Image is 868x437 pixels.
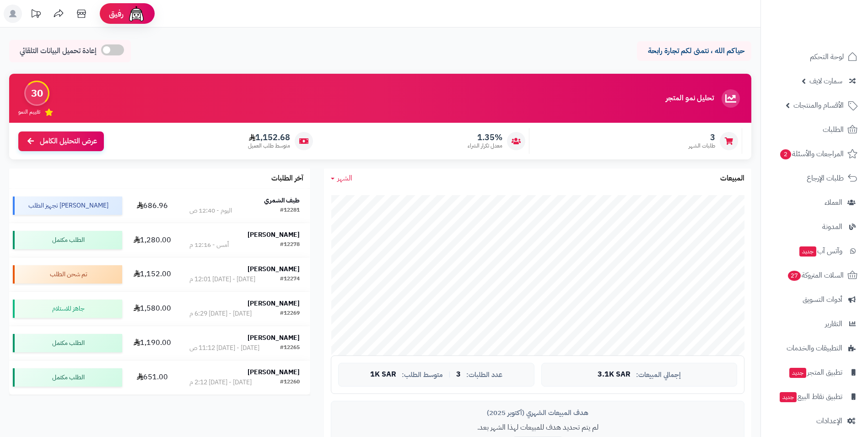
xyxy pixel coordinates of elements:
strong: [PERSON_NAME] [248,230,300,240]
span: العملاء [825,196,842,209]
span: أدوات التسويق [803,293,842,306]
span: وآتس آب [798,245,842,257]
td: 651.00 [126,361,179,394]
div: #12260 [280,378,300,387]
span: الطلبات [823,123,844,136]
strong: طيف الشمري [264,196,300,205]
a: التقارير [766,313,863,335]
span: جديد [799,246,816,257]
span: التقارير [825,317,842,330]
a: العملاء [766,191,863,213]
span: عرض التحليل الكامل [40,136,97,147]
td: 1,280.00 [126,223,179,257]
div: [PERSON_NAME] تجهيز الطلب [13,197,122,215]
span: الإعدادات [816,415,842,427]
span: 1K SAR [370,371,396,379]
a: المدونة [766,216,863,238]
span: 1.35% [468,132,502,142]
a: طلبات الإرجاع [766,167,863,189]
span: سمارت لايف [809,75,842,87]
span: لوحة التحكم [810,50,844,63]
span: التطبيقات والخدمات [787,342,842,355]
span: متوسط الطلب: [402,371,443,379]
a: الإعدادات [766,410,863,432]
span: 2 [780,149,792,160]
span: متوسط طلب العميل [248,142,290,150]
a: تحديثات المنصة [24,5,47,25]
a: لوحة التحكم [766,46,863,68]
a: الطلبات [766,119,863,141]
span: المراجعات والأسئلة [779,147,844,160]
h3: تحليل نمو المتجر [666,94,714,103]
div: الطلب مكتمل [13,231,122,249]
div: #12281 [280,206,300,215]
span: 3.1K SAR [598,371,631,379]
div: الطلب مكتمل [13,334,122,352]
span: تطبيق المتجر [788,366,842,379]
span: جديد [780,392,797,402]
a: التطبيقات والخدمات [766,337,863,359]
span: عدد الطلبات: [466,371,502,379]
h3: المبيعات [720,175,744,183]
div: تم شحن الطلب [13,265,122,284]
strong: [PERSON_NAME] [248,299,300,308]
strong: [PERSON_NAME] [248,367,300,377]
span: 3 [456,371,461,379]
span: طلبات الإرجاع [807,172,844,185]
span: طلبات الشهر [689,142,715,150]
span: | [448,371,451,378]
span: تقييم النمو [18,108,40,116]
td: 1,152.00 [126,257,179,291]
span: الأقسام والمنتجات [793,99,844,112]
strong: [PERSON_NAME] [248,333,300,343]
span: جديد [789,368,806,378]
a: عرض التحليل الكامل [18,131,104,151]
div: #12265 [280,344,300,353]
span: السلات المتروكة [787,269,844,282]
div: جاهز للاستلام [13,300,122,318]
div: #12274 [280,275,300,284]
div: #12269 [280,309,300,318]
td: 1,580.00 [126,292,179,326]
a: السلات المتروكة27 [766,264,863,286]
a: وآتس آبجديد [766,240,863,262]
div: #12278 [280,240,300,250]
td: 686.96 [126,189,179,223]
td: 1,190.00 [126,326,179,360]
div: [DATE] - [DATE] 6:29 م [189,309,252,318]
span: إعادة تحميل البيانات التلقائي [20,46,97,56]
div: [DATE] - [DATE] 11:12 ص [189,344,259,353]
span: معدل تكرار الشراء [468,142,502,150]
p: لم يتم تحديد هدف للمبيعات لهذا الشهر بعد. [338,422,737,433]
span: المدونة [822,220,842,233]
span: رفيق [109,8,124,19]
a: تطبيق المتجرجديد [766,361,863,383]
h3: آخر الطلبات [271,175,303,183]
a: المراجعات والأسئلة2 [766,143,863,165]
div: [DATE] - [DATE] 12:01 م [189,275,255,284]
img: ai-face.png [127,5,146,23]
div: [DATE] - [DATE] 2:12 م [189,378,252,387]
div: الطلب مكتمل [13,368,122,387]
div: اليوم - 12:40 ص [189,206,232,215]
div: هدف المبيعات الشهري (أكتوبر 2025) [338,408,737,418]
div: أمس - 12:16 م [189,240,229,250]
span: إجمالي المبيعات: [636,371,681,379]
span: 1,152.68 [248,132,290,142]
span: 27 [787,270,802,281]
a: الشهر [331,173,352,184]
a: تطبيق نقاط البيعجديد [766,386,863,408]
span: تطبيق نقاط البيع [779,390,842,403]
a: أدوات التسويق [766,289,863,311]
strong: [PERSON_NAME] [248,264,300,274]
img: logo-2.png [806,7,859,26]
span: 3 [689,132,715,142]
p: حياكم الله ، نتمنى لكم تجارة رابحة [644,46,744,56]
span: الشهر [337,173,352,184]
